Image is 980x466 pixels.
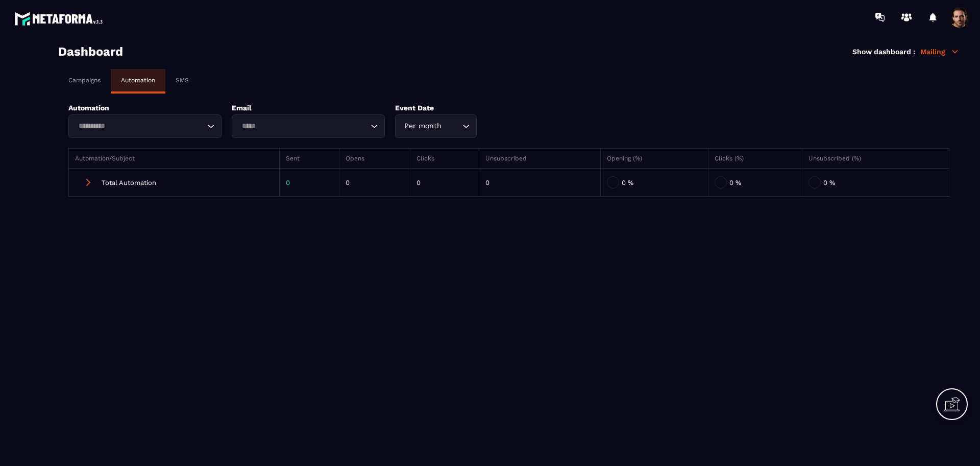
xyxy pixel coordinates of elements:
[238,121,368,132] input: Search for option
[69,149,280,169] th: Automation/Subject
[601,149,708,169] th: Opening (%)
[280,169,339,197] td: 0
[395,114,477,138] div: Search for option
[715,175,796,190] div: 0 %
[339,149,410,169] th: Opens
[58,44,123,59] h3: Dashboard
[410,169,479,197] td: 0
[68,114,222,138] div: Search for option
[852,48,915,56] p: Show dashboard :
[68,104,222,112] p: Automation
[232,114,385,138] div: Search for option
[14,9,106,28] img: logo
[708,149,802,169] th: Clicks (%)
[920,47,960,56] p: Mailing
[479,169,601,197] td: 0
[75,121,205,132] input: Search for option
[339,169,410,197] td: 0
[402,121,444,132] span: Per month
[395,104,523,112] p: Event Date
[68,77,101,84] p: Campaigns
[444,121,460,132] input: Search for option
[232,104,385,112] p: Email
[410,149,479,169] th: Clicks
[176,77,189,84] p: SMS
[75,175,273,190] div: Total Automation
[607,175,702,190] div: 0 %
[808,175,943,190] div: 0 %
[121,77,155,84] p: Automation
[479,149,601,169] th: Unsubscribed
[280,149,339,169] th: Sent
[802,149,949,169] th: Unsubscribed (%)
